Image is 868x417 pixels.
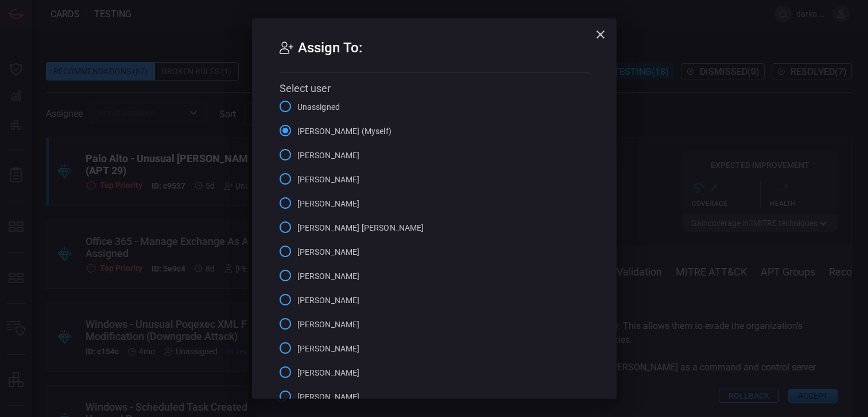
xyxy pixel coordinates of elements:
span: [PERSON_NAME] [297,294,360,307]
span: [PERSON_NAME] (Myself) [297,125,392,137]
span: Select user [280,82,331,94]
span: Unassigned [297,101,340,113]
span: [PERSON_NAME] [297,270,360,282]
span: [PERSON_NAME] [297,391,360,403]
span: [PERSON_NAME] [297,343,360,355]
span: [PERSON_NAME] [297,367,360,379]
span: [PERSON_NAME] [297,246,360,258]
span: [PERSON_NAME] [297,198,360,210]
span: [PERSON_NAME] [297,174,360,186]
h2: Assign To: [280,37,589,73]
span: [PERSON_NAME] [297,319,360,331]
span: [PERSON_NAME] [297,150,360,162]
span: [PERSON_NAME] [PERSON_NAME] [297,222,424,234]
